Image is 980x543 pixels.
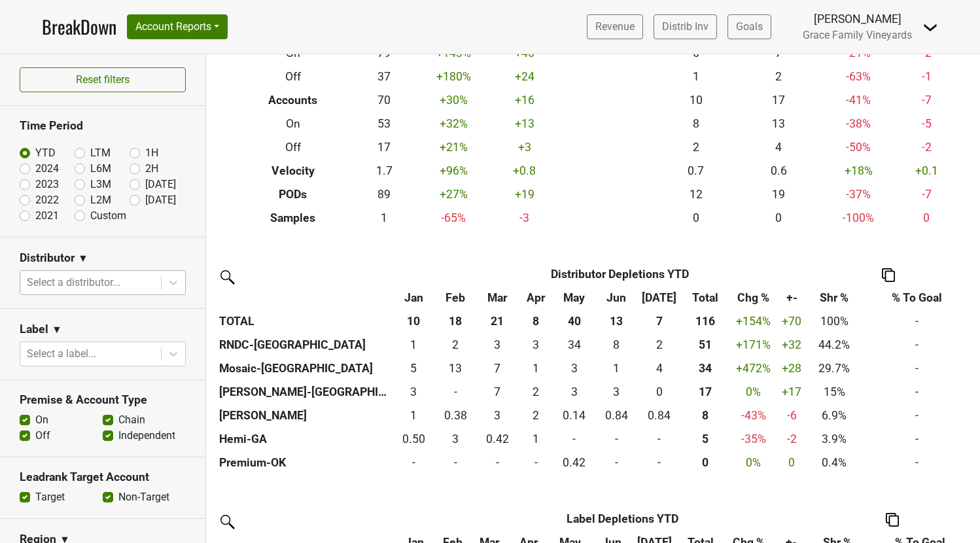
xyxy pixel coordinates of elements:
td: 1 [356,206,412,230]
td: 13.25 [434,357,476,380]
td: +30 % [412,89,495,113]
div: 0 [640,383,678,400]
th: Accounts [230,89,357,113]
div: +28 [781,360,803,377]
td: -63 % [820,65,897,89]
div: - [480,454,516,471]
th: TOTAL [216,309,393,333]
th: 18 [434,309,476,333]
td: 0.841 [637,404,682,427]
th: 17.417 [682,380,729,404]
th: Feb: activate to sort column ascending [434,286,476,309]
td: 53 [356,113,412,136]
th: Chg %: activate to sort column ascending [729,286,778,309]
td: +0.8 [495,159,554,183]
td: 3 [553,380,595,404]
label: 1H [145,145,158,161]
div: 3 [599,383,635,400]
td: 0.42 [553,451,595,474]
td: 0 [476,451,518,474]
th: Jan: activate to sort column ascending [393,286,434,309]
h3: Time Period [20,119,186,133]
div: - [557,430,593,447]
th: 34.333 [682,357,729,380]
td: +0.1 [897,159,956,183]
td: 7.417 [476,380,518,404]
td: 33.9 [553,333,595,357]
th: Velocity [230,159,357,183]
a: Revenue [587,14,643,39]
th: 10 [393,309,434,333]
label: Off [35,428,50,444]
div: 7 [480,360,516,377]
th: Shr %: activate to sort column ascending [806,286,863,309]
div: 17 [684,383,726,400]
label: 2021 [35,208,59,224]
td: 44.2% [806,333,863,357]
td: 0 [518,451,553,474]
th: 7 [637,309,682,333]
div: 3 [557,383,593,400]
div: 2 [640,336,678,353]
td: 3 [595,380,637,404]
div: 3 [480,407,516,424]
label: Custom [90,208,126,224]
td: 1.5 [434,333,476,357]
td: - [863,427,971,451]
td: 4 [737,135,820,159]
div: -2 [781,430,803,447]
td: 8 [655,113,737,136]
div: 51 [684,336,726,353]
td: 17 [737,89,820,113]
div: 0 [684,454,726,471]
th: Mar: activate to sort column ascending [476,286,518,309]
div: - [640,430,678,447]
div: 1 [521,430,550,447]
label: On [35,412,48,428]
div: 0.84 [640,407,678,424]
td: 13 [737,113,820,136]
td: 2 [737,65,820,89]
td: 1.841 [518,404,553,427]
div: 1 [599,360,635,377]
div: 34 [557,336,593,353]
td: 89 [356,183,412,206]
td: 1.675 [637,333,682,357]
td: 0.14 [553,404,595,427]
div: - [640,454,678,471]
span: +154% [736,315,771,328]
th: Total: activate to sort column ascending [682,286,729,309]
div: 3 [480,336,516,353]
th: 51.125 [682,333,729,357]
td: 0.377 [434,404,476,427]
td: - [863,333,971,357]
div: 3 [521,336,550,353]
th: 7.933 [682,404,729,427]
button: Account Reports [127,14,228,39]
td: 0 [637,427,682,451]
td: 3.9% [806,427,863,451]
td: 2.5 [393,380,434,404]
td: 19 [737,183,820,206]
th: 4.500 [682,427,729,451]
div: 0.14 [557,407,593,424]
td: +18 % [820,159,897,183]
td: 2.584 [434,427,476,451]
td: +19 [495,183,554,206]
div: 2 [438,336,474,353]
td: 0 [897,206,956,230]
th: +-: activate to sort column ascending [778,286,806,309]
th: 116 [682,309,729,333]
td: - [863,357,971,380]
label: LTM [90,145,111,161]
td: 2.7 [476,333,518,357]
div: 0.42 [557,454,593,471]
label: [DATE] [145,177,176,192]
h3: Label [20,323,48,336]
div: 0.84 [599,407,635,424]
img: Copy to clipboard [886,513,899,527]
div: - [438,454,474,471]
td: 4.083 [637,357,682,380]
th: Off [230,135,357,159]
td: 2.5 [518,333,553,357]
